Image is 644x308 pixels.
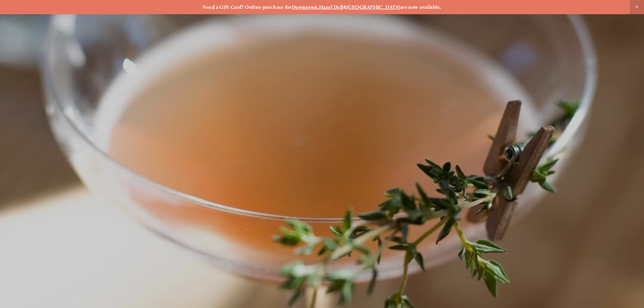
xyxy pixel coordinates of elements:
strong: , [318,4,319,10]
strong: are now available. [400,4,442,10]
a: Hazel Dell [319,4,343,10]
a: [GEOGRAPHIC_DATA] [347,4,400,10]
strong: Need a Gift Card? Online purchase for [202,4,292,10]
a: Downtown [292,4,318,10]
strong: & [343,4,347,10]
